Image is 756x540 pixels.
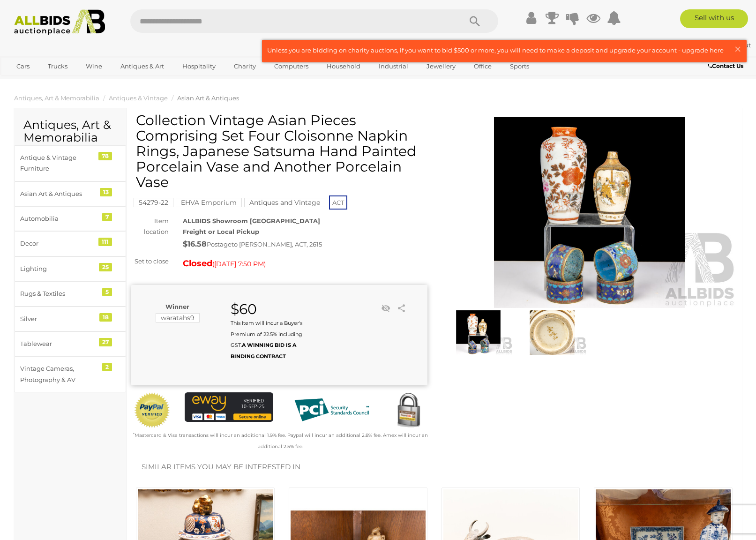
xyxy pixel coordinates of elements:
img: Collection Vintage Asian Pieces Comprising Set Four Cloisonne Napkin Rings, Japanese Satsuma Hand... [442,117,738,308]
img: Secured by Rapid SSL [390,392,427,429]
a: EHVA Emporium [176,199,242,206]
a: Industrial [373,59,414,74]
a: Wine [80,59,108,74]
a: Rugs & Textiles 5 [14,281,126,306]
div: Postage [183,238,427,251]
h1: Collection Vintage Asian Pieces Comprising Set Four Cloisonne Napkin Rings, Japanese Satsuma Hand... [136,112,425,190]
img: eWAY Payment Gateway [185,392,273,422]
strong: $16.58 [183,240,207,248]
a: Antiques & Art [114,59,170,74]
a: Lighting 25 [14,256,126,281]
small: This Item will incur a Buyer's Premium of 22.5% including GST. [231,320,302,359]
img: Collection Vintage Asian Pieces Comprising Set Four Cloisonne Napkin Rings, Japanese Satsuma Hand... [517,310,587,355]
div: Automobilia [20,213,97,224]
b: Winner [165,303,189,310]
a: Automobilia 7 [14,206,126,231]
div: Set to close [124,256,176,267]
a: Antiques & Vintage [109,94,168,102]
strong: $60 [231,300,257,318]
img: Collection Vintage Asian Pieces Comprising Set Four Cloisonne Napkin Rings, Japanese Satsuma Hand... [444,310,513,355]
strong: ALLBIDS Showroom [GEOGRAPHIC_DATA] [183,217,320,225]
a: Silver 18 [14,307,126,331]
a: Trucks [42,59,74,74]
a: Household [321,59,367,74]
mark: 54279-22 [134,198,173,207]
div: Vintage Cameras, Photography & AV [20,363,97,385]
a: Contact Us [708,61,746,71]
mark: EHVA Emporium [176,198,242,207]
strong: Freight or Local Pickup [183,228,259,235]
div: 25 [99,263,112,271]
div: 78 [98,152,112,160]
b: A WINNING BID IS A BINDING CONTRACT [231,342,296,359]
span: to [PERSON_NAME], ACT, 2615 [232,240,322,248]
a: Tablewear 27 [14,331,126,356]
a: Charity [228,59,262,74]
a: Computers [268,59,314,74]
a: Asian Art & Antiques [177,94,239,102]
mark: Antiques and Vintage [244,198,325,207]
a: Sell with us [680,9,748,28]
h2: Antiques, Art & Memorabilia [23,119,117,144]
span: × [734,40,742,58]
div: Item location [124,216,176,238]
img: Official PayPal Seal [134,392,171,428]
li: Unwatch this item [379,301,393,315]
img: PCI DSS compliant [287,392,376,428]
span: ( ) [212,260,266,268]
a: [GEOGRAPHIC_DATA] [10,74,89,90]
div: Antique & Vintage Furniture [20,152,97,174]
div: 5 [102,288,112,296]
a: Jewellery [420,59,462,74]
b: Contact Us [708,62,743,69]
a: Office [468,59,498,74]
span: [DATE] 7:50 PM [214,260,264,268]
a: Hospitality [176,59,222,74]
a: Cars [10,59,36,74]
strong: Closed [183,258,212,269]
a: Asian Art & Antiques 13 [14,181,126,206]
div: 27 [99,338,112,346]
img: Allbids.com.au [9,9,111,35]
a: Vintage Cameras, Photography & AV 2 [14,356,126,392]
div: 7 [102,213,112,221]
div: 13 [100,188,112,196]
a: Decor 111 [14,231,126,256]
a: Antique & Vintage Furniture 78 [14,145,126,181]
div: Asian Art & Antiques [20,188,97,199]
div: Rugs & Textiles [20,288,97,299]
div: Lighting [20,263,97,274]
h2: Similar items you may be interested in [142,463,727,471]
a: Sports [504,59,535,74]
mark: waratahs9 [156,313,200,322]
a: Antiques, Art & Memorabilia [14,94,99,102]
div: 111 [98,238,112,246]
div: Decor [20,238,97,249]
button: Search [451,9,498,33]
a: 54279-22 [134,199,173,206]
span: ACT [329,195,347,210]
a: Antiques and Vintage [244,199,325,206]
small: Mastercard & Visa transactions will incur an additional 1.9% fee. Paypal will incur an additional... [133,432,428,449]
div: 18 [99,313,112,322]
div: 2 [102,363,112,371]
div: Tablewear [20,338,97,349]
div: Silver [20,314,97,324]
